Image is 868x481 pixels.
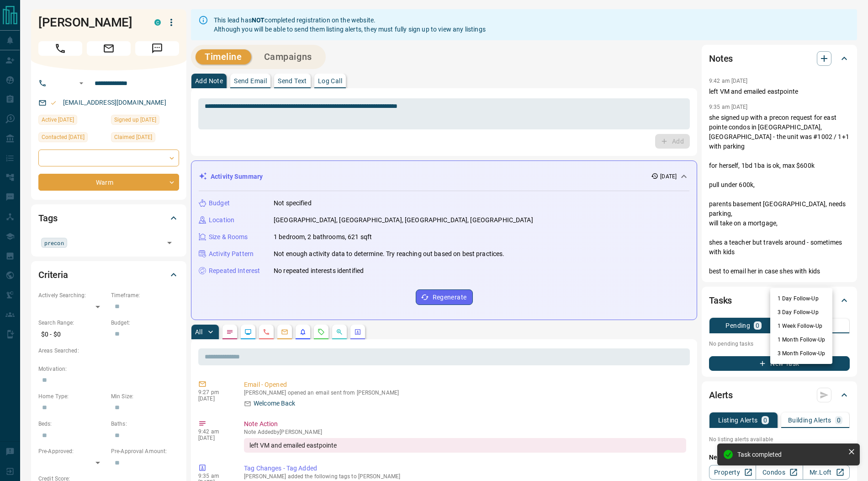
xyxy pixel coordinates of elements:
li: 1 Week Follow-Up [770,319,832,333]
li: 3 Day Follow-Up [770,305,832,319]
li: 1 Day Follow-Up [770,292,832,305]
li: 1 Month Follow-Up [770,333,832,347]
li: 3 Month Follow-Up [770,347,832,360]
div: Task completed [737,451,844,458]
